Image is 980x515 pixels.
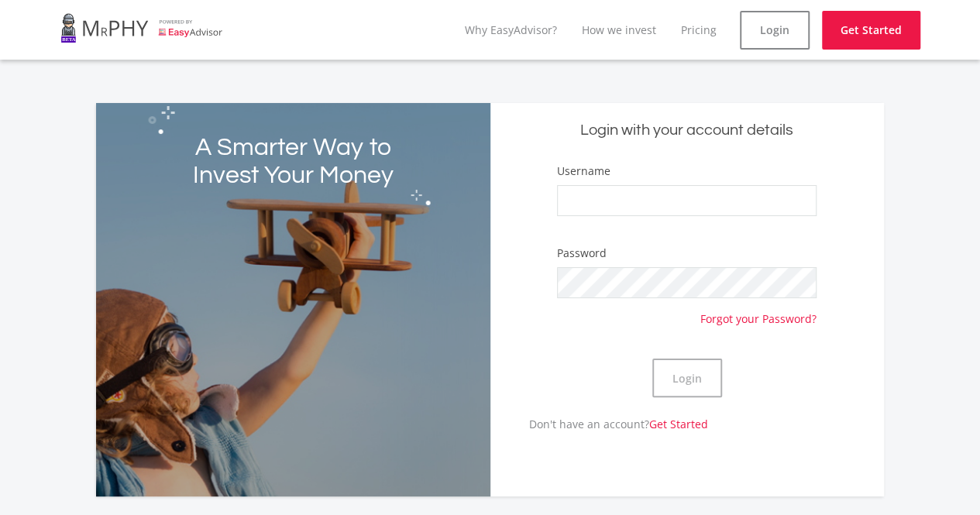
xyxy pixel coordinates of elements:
[490,416,708,432] p: Don't have an account?
[502,120,872,141] h5: Login with your account details
[822,11,920,50] a: Get Started
[582,22,656,37] a: How we invest
[652,359,722,397] button: Login
[557,163,610,179] label: Username
[175,134,411,190] h2: A Smarter Way to Invest Your Money
[649,417,708,431] a: Get Started
[700,298,817,327] a: Forgot your Password?
[465,22,557,37] a: Why EasyAdvisor?
[557,245,607,261] label: Password
[681,22,717,37] a: Pricing
[740,11,810,50] a: Login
